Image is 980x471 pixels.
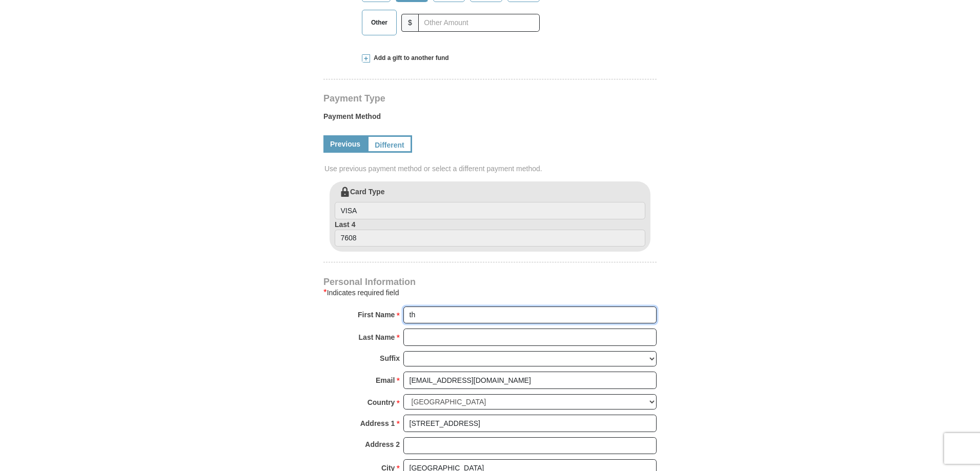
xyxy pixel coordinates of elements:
strong: Last Name [359,330,395,344]
span: $ [401,14,419,32]
strong: First Name [358,308,395,322]
h4: Personal Information [323,278,657,286]
strong: Address 2 [365,437,400,452]
strong: Country [367,395,395,409]
strong: Address 1 [360,416,395,431]
span: Other [366,15,393,30]
span: Use previous payment method or select a different payment method. [324,163,658,174]
h4: Payment Type [323,94,657,103]
label: Card Type [335,187,645,219]
span: Add a gift to another fund [370,54,449,63]
div: Indicates required field [323,286,657,299]
label: Last 4 [335,219,645,247]
strong: Email [376,373,395,387]
a: Previous [323,135,367,153]
input: Card Type [335,202,645,219]
input: Last 4 [335,230,645,247]
input: Other Amount [418,14,540,32]
a: Different [367,135,412,153]
label: Payment Method [323,111,657,127]
strong: Suffix [380,351,400,365]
